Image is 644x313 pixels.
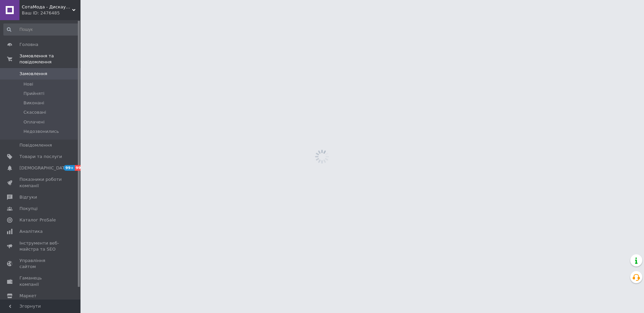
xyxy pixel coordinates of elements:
span: Аналітика [19,228,43,234]
span: Каталог ProSale [19,217,56,223]
span: Прийняті [23,91,44,97]
span: Недозвонились [23,128,59,135]
span: Відгуки [19,194,37,200]
span: СотаМода - Дискаунтер аксесуарів [22,4,72,10]
span: Маркет [19,293,37,299]
span: Показники роботи компанії [19,176,62,189]
span: Товари та послуги [19,154,62,160]
span: Головна [19,42,38,48]
span: Оплачені [23,119,45,125]
span: Гаманець компанії [19,275,62,287]
span: Повідомлення [19,142,52,148]
span: Інструменти веб-майстра та SEO [19,240,62,252]
span: Замовлення [19,71,47,77]
span: Нові [23,81,33,87]
span: Виконані [23,100,44,106]
span: Скасовані [23,109,46,115]
span: 99+ [75,165,86,171]
span: Замовлення та повідомлення [19,53,80,65]
div: Ваш ID: 2476485 [22,10,80,16]
span: [DEMOGRAPHIC_DATA] [19,165,69,171]
span: Управління сайтом [19,258,62,270]
input: Пошук [3,23,79,36]
span: Покупці [19,206,38,212]
span: 99+ [64,165,75,171]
